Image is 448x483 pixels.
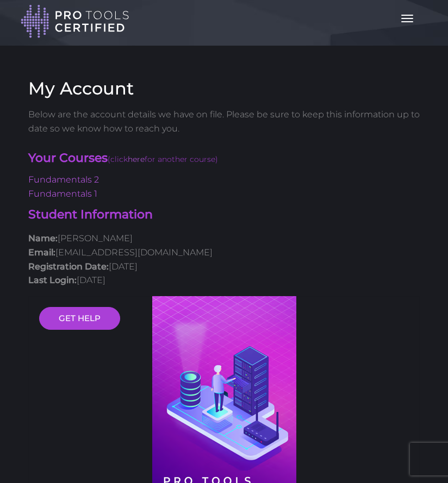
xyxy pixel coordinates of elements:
a: GET HELP [39,307,120,330]
h3: My Account [28,78,420,99]
p: Below are the account details we have on file. Please be sure to keep this information up to date... [28,108,420,135]
strong: Last Login: [28,275,77,285]
strong: Registration Date: [28,261,109,272]
span: (click for another course) [108,154,218,164]
strong: Name: [28,233,58,243]
a: Fundamentals 2 [28,174,99,185]
strong: Email: [28,247,55,258]
h4: Your Courses [28,150,420,168]
h4: Student Information [28,206,420,223]
p: [PERSON_NAME] [EMAIL_ADDRESS][DOMAIN_NAME] [DATE] [DATE] [28,231,420,287]
a: Fundamentals 1 [28,189,97,199]
img: Pro Tools Certified Logo [21,4,129,39]
a: here [128,154,145,164]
